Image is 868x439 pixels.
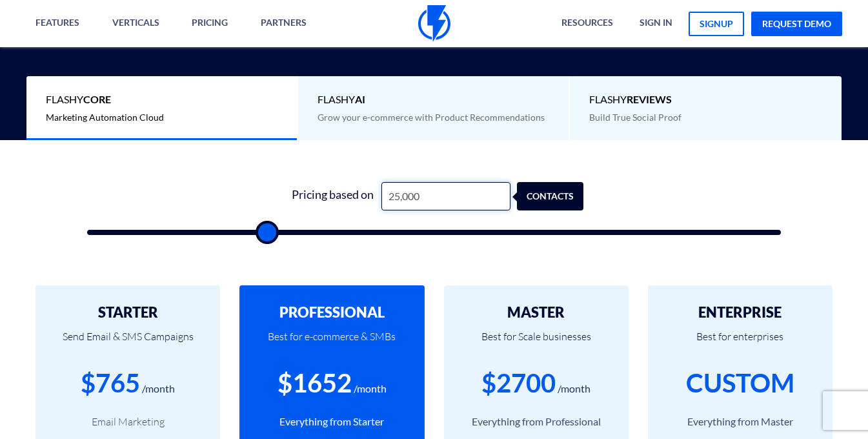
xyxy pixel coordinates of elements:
span: Flashy [589,92,822,107]
div: $765 [81,365,140,402]
span: Flashy [318,92,549,107]
h2: MASTER [463,305,609,320]
span: Build True Social Proof [589,112,681,123]
span: Marketing Automation Cloud [46,112,164,123]
span: Flashy [46,92,278,107]
span: Grow your e-commerce with Product Recommendations [318,112,545,123]
h2: STARTER [55,305,201,320]
div: /month [354,382,387,396]
b: REVIEWS [627,93,672,105]
p: Best for e-commerce & SMBs [259,321,405,365]
div: $1652 [278,365,352,402]
li: Email Marketing [55,414,201,429]
div: Pricing based on [285,182,381,211]
b: Core [83,93,111,105]
a: signup [689,12,744,36]
div: /month [558,382,590,396]
div: $2700 [481,365,556,402]
p: Best for enterprises [667,321,813,365]
div: /month [142,382,175,396]
a: request demo [751,12,842,36]
li: Everything from Starter [259,414,405,429]
div: contacts [523,182,590,211]
li: Everything from Professional [463,414,609,429]
h2: PROFESSIONAL [259,305,405,320]
div: CUSTOM [686,365,794,402]
p: Send Email & SMS Campaigns [55,321,201,365]
p: Best for Scale businesses [463,321,609,365]
li: Everything from Master [667,414,813,429]
h2: ENTERPRISE [667,305,813,320]
b: AI [355,93,365,105]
